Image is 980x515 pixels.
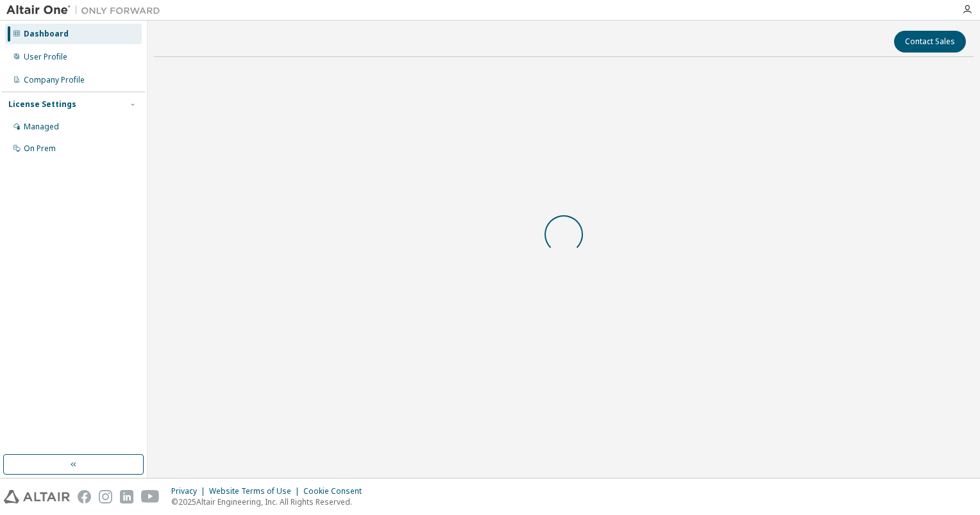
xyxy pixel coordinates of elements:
div: User Profile [24,52,67,62]
div: Website Terms of Use [209,486,303,496]
div: License Settings [8,99,76,110]
img: altair_logo.svg [4,490,70,503]
div: Dashboard [24,29,69,39]
img: facebook.svg [78,490,91,503]
div: On Prem [24,143,56,154]
img: Altair One [6,4,167,17]
img: instagram.svg [99,490,112,503]
div: Cookie Consent [303,486,369,496]
div: Managed [24,122,59,132]
img: youtube.svg [141,490,160,503]
div: Company Profile [24,75,85,85]
img: linkedin.svg [120,490,133,503]
div: Privacy [171,486,209,496]
p: © 2025 Altair Engineering, Inc. All Rights Reserved. [171,496,369,507]
button: Contact Sales [894,31,966,53]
